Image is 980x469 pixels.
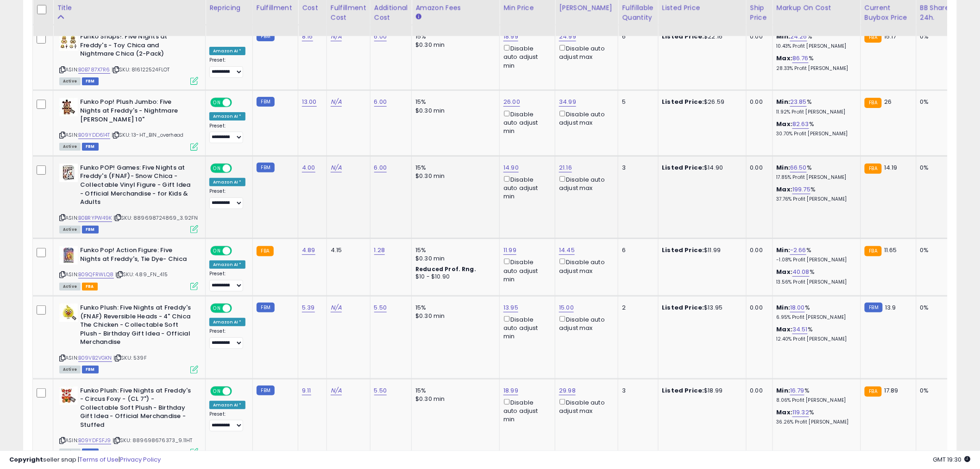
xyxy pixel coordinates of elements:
b: Funko Plush: Five Nights at Freddy's - Circus Foxy - (CL 7") - Collectable Soft Plush - Birthday ... [80,387,193,432]
a: 6.00 [374,32,387,41]
div: ASIN: [59,304,198,372]
div: Fulfillment [257,3,294,13]
small: FBA [865,246,882,256]
b: Max: [777,325,793,334]
div: 15% [415,32,492,41]
a: 4.89 [302,246,315,255]
a: 6.00 [374,97,387,107]
a: 34.99 [559,97,576,107]
div: ASIN: [59,246,198,289]
a: B09VB2VGKN [78,354,112,362]
span: 15.17 [884,32,897,41]
div: Preset: [209,123,245,144]
a: 11.99 [503,246,516,255]
div: % [777,98,854,115]
a: 34.51 [792,325,808,334]
a: Terms of Use [79,455,119,464]
p: 28.33% Profit [PERSON_NAME] [777,65,854,72]
div: Disable auto adjust max [559,257,611,275]
a: 5.50 [374,303,387,312]
div: Disable auto adjust min [503,257,548,283]
div: Amazon AI * [209,112,245,120]
div: Preset: [209,271,245,292]
div: Preset: [209,328,245,349]
p: 6.95% Profit [PERSON_NAME] [777,314,854,321]
div: $26.59 [662,98,739,106]
b: Listed Price: [662,163,704,172]
span: 17.89 [884,386,898,395]
small: FBM [257,32,275,41]
div: Amazon AI * [209,318,245,326]
small: FBA [865,98,882,108]
b: Min: [777,163,791,172]
a: 9.11 [302,386,311,395]
span: FBM [82,226,99,234]
span: FBM [82,77,99,85]
div: 0% [920,246,951,254]
b: Max: [777,267,793,276]
span: FBM [82,143,99,151]
div: 3 [622,387,651,395]
div: $0.30 min [415,254,492,263]
p: 37.76% Profit [PERSON_NAME] [777,196,854,203]
div: ASIN: [59,32,198,84]
small: FBM [257,97,275,107]
div: 6 [622,246,651,254]
div: Disable auto adjust min [503,397,548,424]
a: 16.79 [790,386,804,395]
a: 1.28 [374,246,385,255]
div: Min Price [503,3,551,13]
div: Disable auto adjust max [559,397,611,415]
p: 36.26% Profit [PERSON_NAME] [777,419,854,425]
div: $0.30 min [415,107,492,115]
a: B0B787X7R6 [78,66,110,74]
a: N/A [331,97,342,107]
b: Max: [777,408,793,417]
div: ASIN: [59,164,198,232]
a: 5.50 [374,386,387,395]
div: Title [57,3,201,13]
span: All listings currently available for purchase on Amazon [59,143,81,151]
div: % [777,32,854,50]
b: Max: [777,54,793,63]
span: 26 [884,97,892,106]
a: B09YDFSFJ9 [78,437,111,444]
b: Listed Price: [662,97,704,106]
b: Funko Snaps!: Five Nights at Freddy's - Toy Chica and Nightmare Chica (2-Pack) [80,32,193,61]
div: Additional Cost [374,3,408,22]
b: Min: [777,246,791,254]
div: Amazon AI * [209,260,245,269]
div: Fulfillment Cost [331,3,366,22]
div: $0.30 min [415,172,492,180]
div: % [777,268,854,285]
div: Disable auto adjust min [503,314,548,341]
div: 2 [622,304,651,312]
b: Funko Plush: Five Nights at Freddy's (FNAF) Reversible Heads - 4" Chica The Chicken - Collectable... [80,304,193,349]
small: FBA [257,246,274,256]
img: 51ylZG4mmfL._SL40_.jpg [59,387,78,405]
div: 6 [622,32,651,41]
a: 82.63 [792,120,809,129]
div: 0.00 [750,246,766,254]
p: 17.85% Profit [PERSON_NAME] [777,174,854,181]
span: All listings currently available for purchase on Amazon [59,77,81,85]
div: % [777,54,854,71]
div: 15% [415,246,492,254]
div: Disable auto adjust max [559,174,611,192]
a: 5.39 [302,303,315,312]
a: 14.90 [503,163,519,172]
div: 0% [920,164,951,172]
div: $0.30 min [415,41,492,49]
span: All listings currently available for purchase on Amazon [59,226,81,234]
div: Repricing [209,3,249,13]
small: FBA [865,164,882,174]
p: 12.40% Profit [PERSON_NAME] [777,336,854,342]
span: ON [211,247,223,255]
span: | SKU: 13-HT_BIN_overhead [112,131,183,139]
span: ON [211,304,223,312]
div: 3 [622,164,651,172]
div: 0.00 [750,164,766,172]
b: Listed Price: [662,386,704,395]
span: OFF [231,99,245,107]
div: 0.00 [750,98,766,106]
